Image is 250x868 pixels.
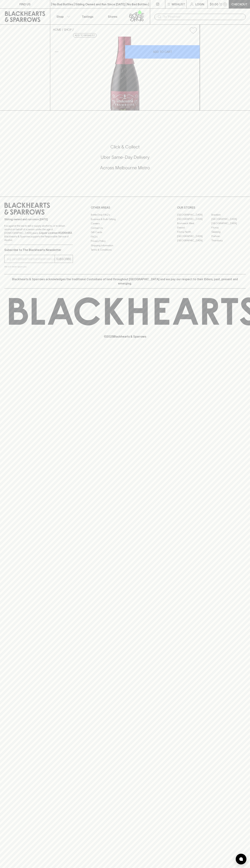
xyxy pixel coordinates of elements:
button: SUBSCRIBE [55,255,73,263]
p: Wishlist [172,2,185,6]
a: [GEOGRAPHIC_DATA] [177,217,211,221]
a: FAQ's [91,235,159,239]
a: SHOP [64,28,72,31]
p: Tastings [82,14,93,19]
a: [GEOGRAPHIC_DATA] [177,234,211,238]
a: Braddon [211,213,246,217]
a: Tastings [75,9,100,24]
p: Sibling owned and run since [DATE] [4,218,73,221]
p: FIND US [19,2,31,6]
strong: Liquor License #32064953 [39,231,72,234]
a: HOME [53,28,61,31]
h5: Uber Same-Day Delivery [4,154,246,160]
a: Stores [100,9,125,24]
h5: Across Melbourne Metro [4,165,246,171]
a: Privacy Policy [91,239,159,243]
a: Thornbury [211,238,246,243]
p: It is against the law to sell or supply alcohol to, or to obtain alcohol on behalf of a person un... [4,224,73,242]
img: bubble-icon [239,857,243,861]
p: 0 [224,3,226,5]
p: $0.00 [210,2,218,6]
a: Geelong [211,230,246,234]
p: ADD TO CART [153,50,172,54]
a: [GEOGRAPHIC_DATA] [211,217,246,221]
p: OTHER AREAS [91,205,159,210]
p: Subscribe to The Blackhearts Newsletter [4,248,73,252]
p: Blackhearts & Sparrows acknowledges the traditional Custodians of land throughout [GEOGRAPHIC_DAT... [7,277,243,286]
button: ADD TO CART [125,45,200,59]
a: [GEOGRAPHIC_DATA] [177,213,211,217]
p: SUBSCRIBE [56,257,71,261]
input: e.g. jane@blackheartsandsparrows.com.au [7,256,55,262]
div: Call to action block [4,130,246,189]
p: Checkout [231,2,247,6]
p: OUR STORES [177,205,246,210]
a: [GEOGRAPHIC_DATA] [211,221,246,225]
a: Business & Bulk Gifting [91,217,159,221]
a: Terms & Conditions [91,248,159,252]
a: Careers [91,221,159,226]
input: Try "Pinot noir" [163,14,243,20]
p: Login [195,2,204,6]
p: Stores [108,14,117,19]
a: Contact Us [91,226,159,230]
p: Shop [56,14,64,19]
h5: Click & Collect [4,144,246,150]
a: Elwood [177,225,211,230]
a: Brunswick West [177,221,211,225]
a: Gift Cards [91,230,159,235]
p: We will never spam you [4,265,73,268]
button: Add to wishlist [73,33,96,38]
button: Add to wishlist [188,26,198,35]
a: Fitzroy North [177,230,211,234]
a: Bottle Drop FAQ's [91,213,159,217]
img: 2912.png [50,37,200,110]
a: [GEOGRAPHIC_DATA] [177,238,211,243]
a: Prahran [211,234,246,238]
button: Shop [50,9,75,24]
a: Fitzroy [211,225,246,230]
a: Shipping Information [91,243,159,248]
